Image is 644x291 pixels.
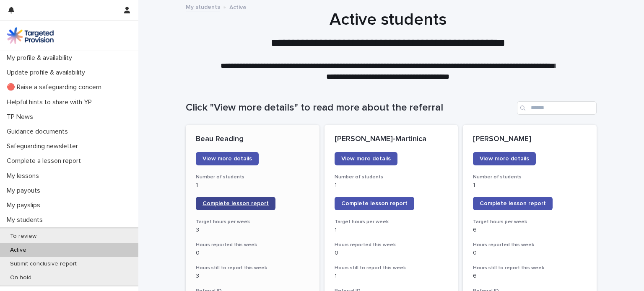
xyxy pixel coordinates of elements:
h3: Target hours per week [473,219,587,225]
h1: Click "View more details" to read more about the referral [186,102,514,114]
span: View more details [203,156,252,162]
h3: Target hours per week [335,219,448,225]
p: 1 [335,273,448,280]
p: 🔴 Raise a safeguarding concern [3,83,108,91]
p: My lessons [3,172,46,180]
p: My profile & availability [3,54,79,62]
p: 3 [196,273,309,280]
p: 1 [196,182,309,189]
p: [PERSON_NAME] [473,135,587,144]
p: 0 [196,250,309,257]
p: Guidance documents [3,128,75,136]
p: 0 [335,250,448,257]
a: Complete lesson report [473,197,553,210]
p: Complete a lesson report [3,157,88,165]
h1: Active students [182,10,593,30]
p: Safeguarding newsletter [3,142,85,150]
p: 6 [473,273,587,280]
img: M5nRWzHhSzIhMunXDL62 [7,27,54,44]
p: Submit conclusive report [3,260,83,268]
p: 6 [473,227,587,234]
p: TP News [3,113,40,121]
h3: Hours still to report this week [196,265,309,271]
h3: Number of students [473,174,587,180]
span: Complete lesson report [203,201,269,206]
p: My students [3,216,49,224]
p: To review [3,233,43,240]
p: 0 [473,250,587,257]
p: 1 [335,182,448,189]
p: [PERSON_NAME]-Martinica [335,135,448,144]
span: View more details [480,156,529,162]
a: Complete lesson report [335,197,414,210]
h3: Hours reported this week [335,242,448,248]
h3: Number of students [196,174,309,180]
h3: Target hours per week [196,219,309,225]
p: 1 [335,227,448,234]
span: Complete lesson report [480,201,546,206]
p: 1 [473,182,587,189]
p: 3 [196,227,309,234]
h3: Hours still to report this week [335,265,448,271]
h3: Hours still to report this week [473,265,587,271]
input: Search [517,101,597,115]
h3: Hours reported this week [473,242,587,248]
p: My payouts [3,187,47,195]
p: Update profile & availability [3,69,92,77]
a: View more details [473,152,536,165]
span: Complete lesson report [341,201,408,206]
p: On hold [3,274,38,281]
a: View more details [196,152,259,165]
span: View more details [341,156,391,162]
h3: Hours reported this week [196,242,309,248]
h3: Number of students [335,174,448,180]
p: My payslips [3,201,47,209]
p: Helpful hints to share with YP [3,98,99,106]
a: My students [186,2,220,11]
p: Active [3,247,33,254]
p: Beau Reading [196,135,309,144]
a: Complete lesson report [196,197,275,210]
p: Active [229,2,247,11]
a: View more details [335,152,397,165]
